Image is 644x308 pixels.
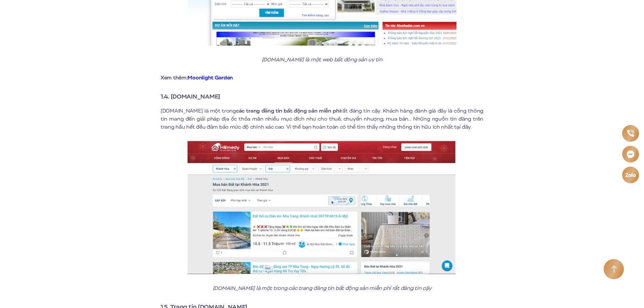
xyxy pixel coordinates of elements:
img: Messenger icon [626,149,636,159]
strong: các trang đăng tin bất động sản miễn phí [236,107,341,115]
img: Arrow icon [611,265,617,273]
img: Phone icon [626,129,635,138]
em: [DOMAIN_NAME] là một web bất đông sản uy tín [262,56,383,63]
img: Homedy.com là một trong các trang đăng tin bất động sản miễn phí rất đáng tin cậy [188,141,456,274]
p: [DOMAIN_NAME] là một trong rất đáng tin cậy. Khách hàng đánh giá đây là cổng thông tin mang đến g... [161,107,483,131]
em: [DOMAIN_NAME] là một trong các trang đăng tin bất động sản miễn phí rất đáng tin cậy [213,285,431,292]
a: Moonlight Garden [188,74,233,81]
strong: 1.4. [DOMAIN_NAME] [161,92,220,101]
img: Zalo icon [625,171,636,178]
strong: Xem thêm: [161,74,233,81]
